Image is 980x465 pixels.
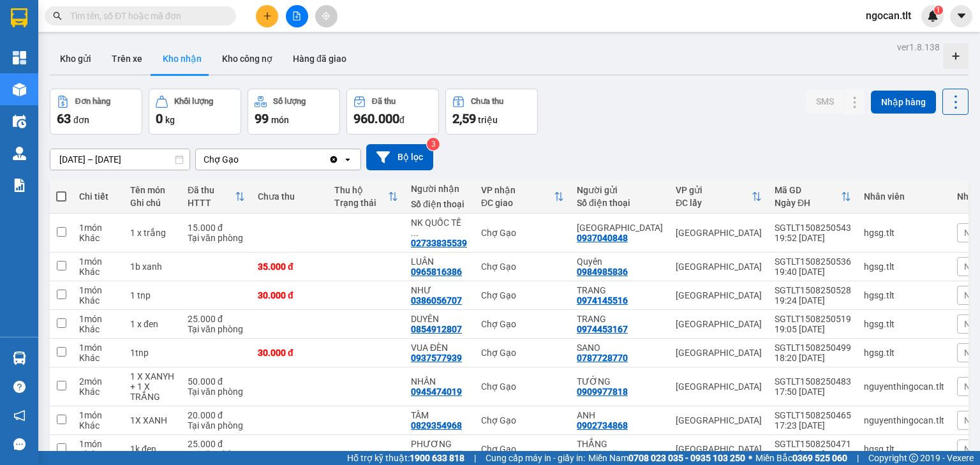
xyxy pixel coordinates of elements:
span: caret-down [956,10,967,22]
div: [GEOGRAPHIC_DATA] [676,290,762,300]
span: file-add [292,11,301,20]
div: Thu hộ [334,185,388,195]
div: 1 món [79,314,117,324]
div: Tại văn phòng [188,324,245,334]
div: 1 món [79,223,117,233]
div: Ngày ĐH [775,198,841,208]
div: LUÂN [411,256,468,267]
div: Đã thu [188,185,235,195]
div: SGTLT1508250483 [775,376,851,387]
span: search [53,11,62,20]
div: Chợ Gạo [481,415,564,425]
div: Khác [79,267,117,277]
div: 0937577939 [411,353,462,363]
div: Khác [79,324,117,334]
div: 1 món [79,285,117,295]
input: Tìm tên, số ĐT hoặc mã đơn [70,9,221,23]
div: Chợ Gạo [481,262,564,272]
div: ANH [577,410,663,420]
div: 17:34 [DATE] [775,449,851,459]
div: hgsg.tlt [864,348,944,358]
div: Khác [79,420,117,431]
div: DUYÊN [411,314,468,324]
div: 0908980287 [411,449,462,459]
div: Số điện thoại [577,198,663,208]
span: 63 [57,111,71,126]
div: Tên món [130,185,175,195]
div: Số điện thoại [411,199,468,209]
div: HTTT [188,198,235,208]
div: NK QUỐC TẾ CHỢ GẠO [411,218,468,238]
div: Chưa thu [471,97,503,106]
div: VUA ĐÈN [411,343,468,353]
button: Đơn hàng63đơn [50,89,142,135]
sup: 1 [934,6,943,15]
div: 17:50 [DATE] [775,387,851,397]
span: kg [165,115,175,125]
div: Khác [79,295,117,306]
input: Selected Chợ Gạo. [240,153,241,166]
div: nguyenthingocan.tlt [864,381,944,392]
div: ver 1.8.138 [897,40,940,54]
span: 1 [936,6,940,15]
div: Tại văn phòng [188,233,245,243]
div: SGTLT1508250528 [775,285,851,295]
div: 0945474019 [411,387,462,397]
span: món [271,115,289,125]
span: 99 [255,111,269,126]
th: Toggle SortBy [768,180,857,214]
span: Miền Nam [588,451,745,465]
div: SGTLT1508250543 [775,223,851,233]
div: Tại văn phòng [188,449,245,459]
div: 0386056707 [411,295,462,306]
div: 35.000 đ [258,262,322,272]
div: 1 X XANYH + 1 X TRẮNG [130,371,175,402]
span: đ [399,115,405,125]
div: 17:23 [DATE] [775,420,851,431]
div: [GEOGRAPHIC_DATA] [676,415,762,425]
div: 0937040848 [577,233,628,243]
svg: open [343,154,353,165]
span: notification [13,410,26,422]
div: TRANG [577,314,663,324]
div: TRANG [577,285,663,295]
div: TƯỜNG [577,376,663,387]
div: Ghi chú [130,198,175,208]
div: 1 món [79,256,117,267]
div: 30.000 đ [258,348,322,358]
span: Hỗ trợ kỹ thuật: [347,451,464,465]
div: Tạo kho hàng mới [943,43,969,69]
div: 0909977818 [577,387,628,397]
div: Chợ Gạo [481,348,564,358]
span: ngocan.tlt [856,8,921,24]
div: 50.000 đ [188,376,245,387]
div: 18:20 [DATE] [775,353,851,363]
div: SANO [577,343,663,353]
span: 960.000 [353,111,399,126]
button: aim [315,5,338,27]
span: 2,59 [452,111,476,126]
div: 0829354968 [411,420,462,431]
button: Kho công nợ [212,43,283,74]
div: 1 x trắng [130,228,175,238]
div: PHƯƠNG [411,439,468,449]
div: 0984985836 [577,267,628,277]
div: Đơn hàng [75,97,110,106]
div: 0787728770 [577,353,628,363]
div: Khác [79,387,117,397]
div: 1 tnp [130,290,175,300]
img: warehouse-icon [13,115,26,128]
img: logo-vxr [11,8,27,27]
div: NHẬT MỸ [577,223,663,233]
img: solution-icon [13,179,26,192]
span: | [857,451,859,465]
div: 25.000 đ [188,439,245,449]
div: 19:24 [DATE] [775,295,851,306]
div: ĐC lấy [676,198,752,208]
div: Tại văn phòng [188,420,245,431]
button: Số lượng99món [248,89,340,135]
div: 19:52 [DATE] [775,233,851,243]
strong: 1900 633 818 [410,453,464,463]
th: Toggle SortBy [475,180,570,214]
div: 1k đen [130,444,175,454]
